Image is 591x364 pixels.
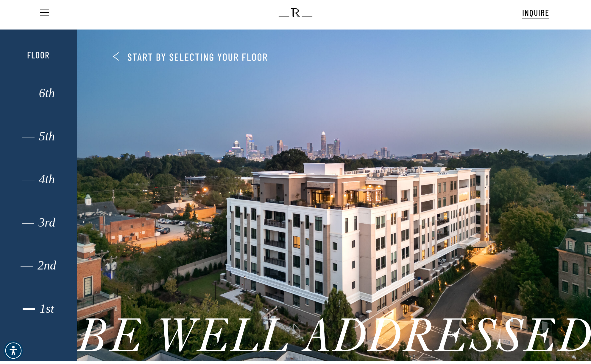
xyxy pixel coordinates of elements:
div: 4th [12,175,65,183]
div: 6th [12,89,65,97]
div: 1st [12,305,65,313]
div: 5th [12,132,65,140]
span: INQUIRE [522,7,549,18]
div: 2nd [12,261,65,269]
div: Floor [12,49,65,60]
a: INQUIRE [522,7,549,18]
img: The Regent [276,8,315,17]
a: Navigation Menu [39,10,49,16]
div: Accessibility Menu [4,341,23,360]
div: 3rd [12,219,65,227]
